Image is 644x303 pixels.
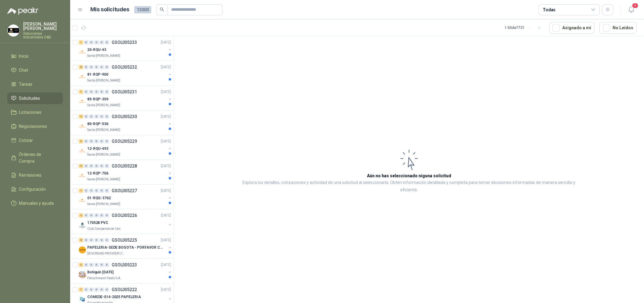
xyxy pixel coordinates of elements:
[105,40,109,45] div: 0
[99,90,104,94] div: 0
[105,238,109,242] div: 0
[79,65,83,69] div: 8
[84,139,88,143] div: 0
[94,139,99,143] div: 0
[79,162,172,182] a: 11 0 0 0 0 0 GSOL005228[DATE] Company Logo12-RQP-706Santa [PERSON_NAME]
[161,64,171,70] p: [DATE]
[161,40,171,45] p: [DATE]
[84,238,88,242] div: 0
[99,213,104,218] div: 0
[599,22,637,34] button: No Leídos
[89,40,94,45] div: 0
[161,237,171,243] p: [DATE]
[84,287,88,292] div: 0
[87,72,108,78] p: 81-RQP-900
[79,49,86,56] img: Company Logo
[367,172,451,179] h3: Aún no has seleccionado niguna solicitud
[112,90,137,94] p: GSOL005231
[94,40,99,45] div: 0
[87,78,120,83] p: Santa [PERSON_NAME]
[79,138,172,157] a: 3 0 0 0 0 0 GSOL005229[DATE] Company Logo12-RQU-493Santa [PERSON_NAME]
[112,287,137,292] p: GSOL005222
[87,220,108,226] p: 170528 PVC
[7,149,63,167] a: Órdenes de Compra
[79,39,172,58] a: 1 0 0 0 0 0 GSOL005233[DATE] Company Logo20-RQU-43Santa [PERSON_NAME]
[94,114,99,119] div: 0
[7,106,63,118] a: Licitaciones
[23,22,63,31] p: [PERSON_NAME] [PERSON_NAME]
[79,296,86,303] img: Company Logo
[79,261,172,281] a: 3 0 0 0 0 0 GSOL005223[DATE] Company LogoBotiquin [DATE]Fleischmann Foods S.A.
[90,5,129,14] h1: Mis solicitudes
[7,78,63,90] a: Tareas
[87,269,113,275] p: Botiquin [DATE]
[99,263,104,267] div: 0
[19,172,41,179] span: Remisiones
[105,114,109,119] div: 0
[161,213,171,218] p: [DATE]
[79,271,86,278] img: Company Logo
[87,103,120,108] p: Santa [PERSON_NAME]
[7,121,63,132] a: Negociaciones
[89,90,94,94] div: 0
[19,200,54,207] span: Manuales y ayuda
[79,164,83,168] div: 11
[79,236,172,256] a: 8 0 0 0 0 0 GSOL005225[DATE] Company LogoPAPELERIA-SEDE BOGOTA - PORFAVOR CTZ COMPLETOSEGURIDAD P...
[87,53,120,58] p: Santa [PERSON_NAME]
[87,128,120,132] p: Santa [PERSON_NAME]
[99,189,104,193] div: 0
[235,179,583,194] p: Explora los detalles, cotizaciones y actividad de una solicitud al seleccionarla. Obtén informaci...
[79,212,172,231] a: 2 0 0 0 0 0 GSOL005226[DATE] Company Logo170528 PVCClub Campestre de Cali
[94,263,99,267] div: 0
[112,40,137,45] p: GSOL005233
[84,65,88,69] div: 0
[89,238,94,242] div: 0
[87,146,108,152] p: 12-RQU-493
[105,189,109,193] div: 0
[7,169,63,181] a: Remisiones
[7,183,63,195] a: Configuración
[161,89,171,95] p: [DATE]
[89,114,94,119] div: 0
[89,263,94,267] div: 0
[19,151,57,164] span: Órdenes de Compra
[79,40,83,45] div: 1
[84,164,88,168] div: 0
[84,263,88,267] div: 0
[87,226,121,231] p: Club Campestre de Cali
[19,186,46,193] span: Configuración
[632,3,639,9] span: 4
[79,172,86,179] img: Company Logo
[105,65,109,69] div: 0
[19,53,29,60] span: Inicio
[7,50,63,62] a: Inicio
[112,263,137,267] p: GSOL005223
[99,287,104,292] div: 0
[84,40,88,45] div: 0
[105,213,109,218] div: 0
[84,90,88,94] div: 0
[105,164,109,168] div: 0
[105,287,109,292] div: 0
[94,213,99,218] div: 0
[19,81,32,88] span: Tareas
[87,152,120,157] p: Santa [PERSON_NAME]
[84,189,88,193] div: 0
[87,96,108,102] p: 85-RQP-359
[79,189,83,193] div: 1
[23,32,63,39] p: Soluciones Industriales D&D
[161,262,171,268] p: [DATE]
[79,114,83,119] div: 11
[89,65,94,69] div: 0
[87,195,111,201] p: 01-RQG-3762
[94,164,99,168] div: 0
[79,287,83,292] div: 7
[160,7,164,12] span: search
[19,123,47,130] span: Negociaciones
[7,135,63,146] a: Cotizar
[99,40,104,45] div: 0
[79,197,86,204] img: Company Logo
[19,109,41,116] span: Licitaciones
[19,137,33,144] span: Cotizar
[161,139,171,144] p: [DATE]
